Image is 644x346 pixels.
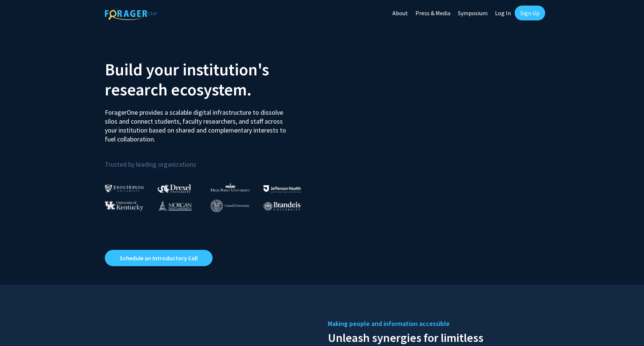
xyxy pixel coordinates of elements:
[158,184,191,193] img: Drexel University
[158,201,192,210] img: Morgan State University
[211,200,249,212] img: Cornell University
[105,250,213,266] a: Opens in a new tab
[211,183,250,192] img: High Point University
[263,185,301,192] img: Thomas Jefferson University
[105,7,157,20] img: ForagerOne Logo
[105,59,317,99] h2: Build your institution's research ecosystem.
[105,150,317,170] p: Trusted by leading organizations
[515,6,545,20] a: Sign Up
[263,202,301,211] img: Brandeis University
[105,185,144,192] img: Johns Hopkins University
[105,201,143,211] img: University of Kentucky
[105,102,291,144] p: ForagerOne provides a scalable digital infrastructure to dissolve silos and connect students, fac...
[328,318,540,329] h5: Making people and information accessible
